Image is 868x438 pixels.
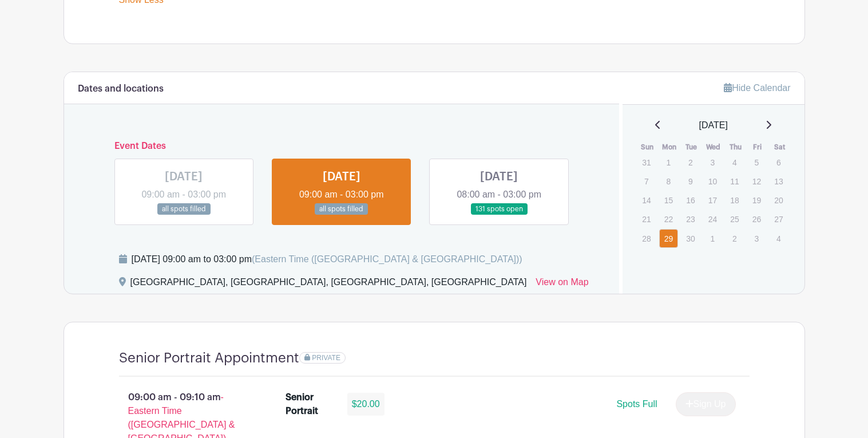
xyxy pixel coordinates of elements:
div: [DATE] 09:00 am to 03:00 pm [132,252,522,266]
th: Fri [747,141,769,153]
p: 9 [681,172,700,190]
p: 26 [747,210,766,228]
p: 2 [725,230,744,247]
th: Wed [703,141,725,153]
a: Hide Calendar [724,83,790,93]
p: 30 [681,230,700,247]
th: Sun [636,141,659,153]
span: Spots Full [616,399,657,409]
p: 3 [747,230,766,247]
p: 2 [681,153,700,171]
p: 4 [769,230,788,247]
div: Senior Portrait [286,390,334,418]
p: 8 [659,172,678,190]
p: 11 [725,172,744,190]
a: View on Map [536,275,588,294]
p: 25 [725,210,744,228]
span: (Eastern Time ([GEOGRAPHIC_DATA] & [GEOGRAPHIC_DATA])) [252,254,522,264]
p: 21 [637,210,656,228]
p: 18 [725,191,744,209]
th: Sat [768,141,791,153]
h4: Senior Portrait Appointment [119,350,299,366]
th: Thu [724,141,747,153]
p: 1 [659,153,678,171]
p: 23 [681,210,700,228]
p: 20 [769,191,788,209]
a: 29 [659,229,678,248]
h6: Dates and locations [78,84,164,94]
p: 19 [747,191,766,209]
p: 27 [769,210,788,228]
h6: Event Dates [105,141,578,152]
th: Tue [680,141,703,153]
p: 31 [637,153,656,171]
p: 1 [703,230,722,247]
th: Mon [659,141,681,153]
p: 16 [681,191,700,209]
div: [GEOGRAPHIC_DATA], [GEOGRAPHIC_DATA], [GEOGRAPHIC_DATA], [GEOGRAPHIC_DATA] [130,275,527,294]
p: 7 [637,172,656,190]
p: 13 [769,172,788,190]
p: 14 [637,191,656,209]
p: 5 [747,153,766,171]
p: 17 [703,191,722,209]
p: 6 [769,153,788,171]
div: $20.00 [347,393,385,416]
p: 12 [747,172,766,190]
p: 15 [659,191,678,209]
span: PRIVATE [312,354,340,362]
p: 24 [703,210,722,228]
p: 3 [703,153,722,171]
p: 28 [637,230,656,247]
p: 22 [659,210,678,228]
span: [DATE] [699,119,728,132]
p: 4 [725,153,744,171]
p: 10 [703,172,722,190]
